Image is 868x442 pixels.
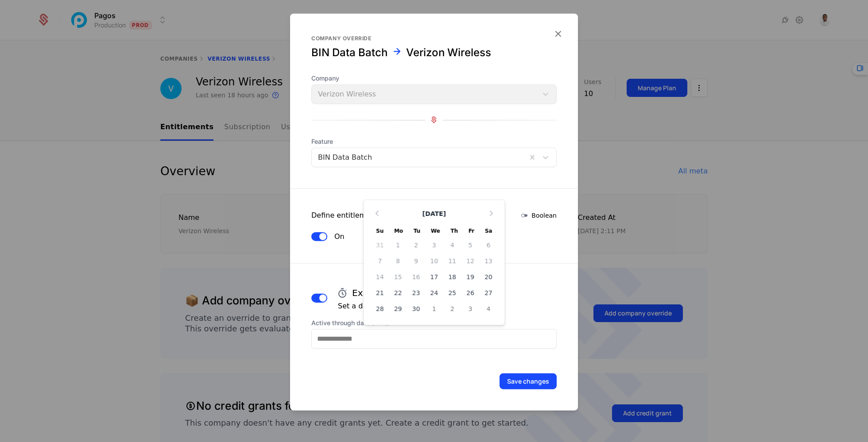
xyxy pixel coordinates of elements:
div: Choose Thursday, October 2nd, 2025 [443,301,461,315]
div: Choose Tuesday, September 30th, 2025 [407,301,425,315]
div: Thursday [446,223,463,238]
div: Company override [311,35,557,42]
h4: Expiration date [352,286,420,299]
div: Not available Tuesday, September 2nd, 2025 [407,238,425,252]
div: Choose Saturday, October 4th, 2025 [479,301,497,315]
div: Not available Sunday, September 7th, 2025 [371,254,389,268]
span: Feature [311,137,557,146]
div: Not available Monday, September 1st, 2025 [389,238,407,252]
div: Month September, 2025 [371,238,497,317]
div: Choose Thursday, September 18th, 2025 [443,269,461,284]
div: Not available Sunday, August 31st, 2025 [371,238,389,252]
div: Choose Date [371,207,497,317]
div: Not available Saturday, September 6th, 2025 [479,238,497,252]
div: Choose Wednesday, October 1st, 2025 [425,301,443,315]
div: [DATE] [422,209,446,218]
div: Not available Sunday, September 14th, 2025 [371,269,389,284]
label: On [334,231,345,242]
div: Choose Sunday, September 21st, 2025 [371,285,389,300]
div: Choose Monday, September 29th, 2025 [389,301,407,315]
div: Not available Tuesday, September 9th, 2025 [407,254,425,268]
div: Not available Thursday, September 4th, 2025 [443,238,461,252]
div: Choose Tuesday, September 23rd, 2025 [407,285,425,300]
div: Not available Monday, September 15th, 2025 [389,269,407,284]
div: Not available Friday, September 5th, 2025 [461,238,480,252]
div: Verizon Wireless [406,45,491,59]
div: Not available Friday, September 12th, 2025 [461,254,480,268]
div: Choose Wednesday, September 24th, 2025 [425,285,443,300]
button: Save changes [500,373,557,389]
div: Not available Wednesday, September 3rd, 2025 [425,238,443,252]
div: Not available Tuesday, September 16th, 2025 [407,269,425,284]
div: Choose Saturday, September 27th, 2025 [479,285,497,300]
div: Tuesday [408,223,426,238]
div: BIN Data Batch [311,45,387,59]
div: Choose Sunday, September 28th, 2025 [371,301,389,315]
div: Monday [389,223,408,238]
div: Not available Saturday, September 13th, 2025 [479,254,497,268]
span: Company [311,73,557,82]
div: Choose Friday, September 26th, 2025 [461,285,480,300]
div: Choose Saturday, September 20th, 2025 [479,269,497,284]
div: Choose Thursday, September 25th, 2025 [443,285,461,300]
div: Friday [463,223,480,238]
span: Boolean [531,211,557,219]
div: Choose Monday, September 22nd, 2025 [389,285,407,300]
div: Choose Friday, October 3rd, 2025 [461,301,480,315]
div: Not available Monday, September 8th, 2025 [389,254,407,268]
label: Active through date (UTC) [311,318,557,327]
div: Not available Wednesday, September 10th, 2025 [425,254,443,268]
div: Saturday [480,223,497,238]
div: Choose Wednesday, September 17th, 2025 [425,269,443,284]
p: Set a date when this override will expire. [338,300,483,311]
div: Not available Thursday, September 11th, 2025 [443,254,461,268]
div: Wednesday [426,223,446,238]
div: Define entitlements limits [311,210,403,220]
div: Choose Friday, September 19th, 2025 [461,269,480,284]
div: Sunday [371,223,389,238]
